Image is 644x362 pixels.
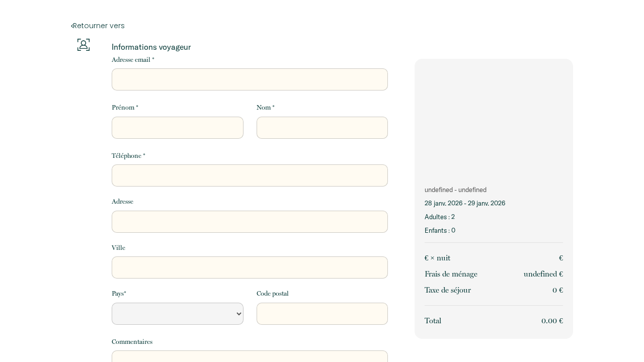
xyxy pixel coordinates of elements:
p: Informations voyageur [112,42,388,52]
p: undefined € [524,268,563,280]
label: Prénom * [112,103,138,113]
p: Adultes : 2 [425,212,563,222]
p: Enfants : 0 [425,226,563,235]
p: 0 € [552,284,563,296]
label: Pays [112,289,126,299]
label: Commentaires [112,337,152,347]
img: rental-image [415,59,573,177]
label: Code postal [257,289,289,299]
label: Adresse [112,197,133,207]
p: 28 janv. 2026 - 29 janv. 2026 [425,199,563,208]
p: undefined - undefined [425,185,563,195]
p: Taxe de séjour [425,284,471,296]
label: Ville [112,243,125,253]
p: € × nuit [425,252,450,264]
label: Nom * [257,103,275,113]
a: Retourner vers [71,20,573,31]
label: Téléphone * [112,151,145,161]
label: Adresse email * [112,55,154,65]
span: 0.00 € [541,316,563,325]
span: Total [425,316,441,325]
select: Default select example [112,303,243,325]
p: € [559,252,563,264]
img: guests-info [77,39,90,51]
p: Frais de ménage [425,268,477,280]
